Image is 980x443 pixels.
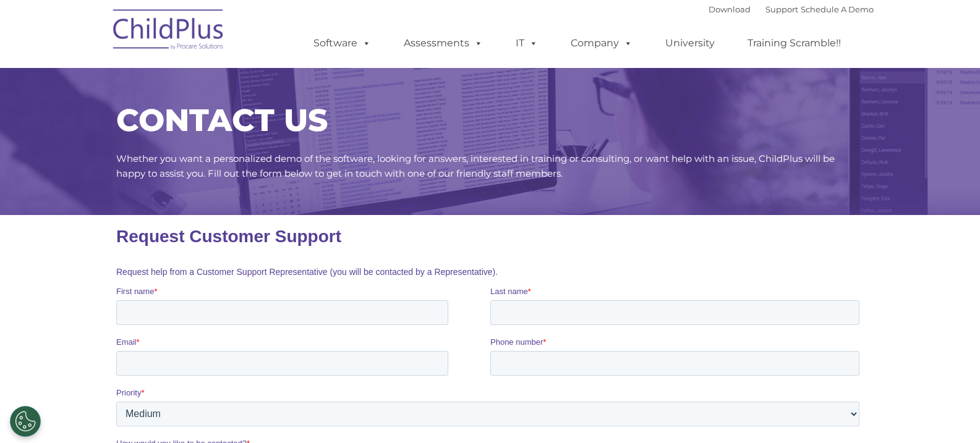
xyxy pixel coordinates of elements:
[374,122,427,132] span: Phone number
[709,4,874,14] font: |
[765,4,798,14] a: Support
[116,101,328,139] span: CONTACT US
[558,31,645,56] a: Company
[116,153,835,179] span: Whether you want a personalized demo of the software, looking for answers, interested in training...
[778,310,980,443] iframe: Chat Widget
[107,1,231,62] img: ChildPlus by Procare Solutions
[653,31,727,56] a: University
[503,31,550,56] a: IT
[391,31,495,56] a: Assessments
[735,31,853,56] a: Training Scramble!!
[10,406,41,437] button: Cookies Settings
[709,4,751,14] a: Download
[801,4,874,14] a: Schedule A Demo
[374,72,412,81] span: Last name
[301,31,383,56] a: Software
